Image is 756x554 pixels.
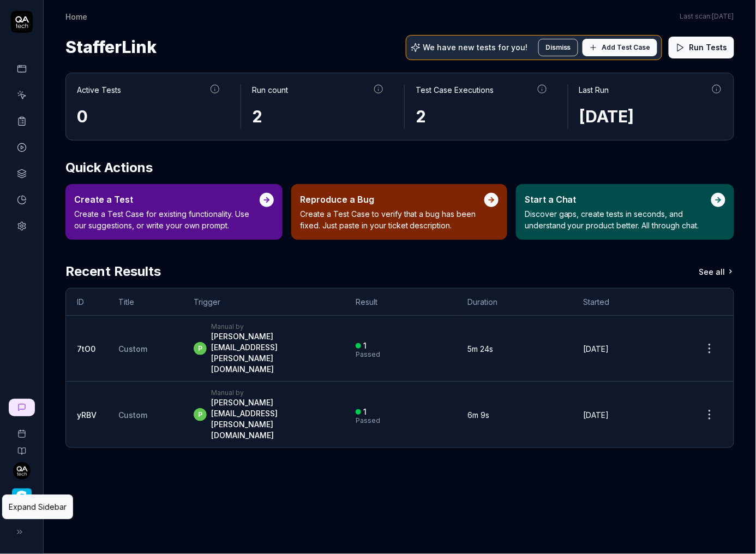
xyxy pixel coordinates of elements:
a: Documentation [4,438,39,456]
time: [DATE] [584,410,609,420]
div: Run count [252,84,288,96]
th: Duration [457,288,573,316]
div: Reproduce a Bug [300,193,484,206]
th: Title [107,288,183,316]
button: Smartlinx Logo [4,480,39,510]
a: New conversation [9,399,35,416]
th: Started [573,288,686,316]
img: Smartlinx Logo [12,488,32,508]
button: Run Tests [669,37,734,58]
div: Manual by [211,322,334,331]
time: 6m 9s [467,410,489,420]
p: Create a Test Case to verify that a bug has been fixed. Just paste in your ticket description. [300,208,484,231]
p: Create a Test Case for existing functionality. Use our suggestions, or write your own prompt. [74,208,260,231]
span: p [194,408,207,421]
a: yRBV [77,410,97,420]
div: [PERSON_NAME][EMAIL_ADDRESS][PERSON_NAME][DOMAIN_NAME] [211,331,334,375]
th: Trigger [183,288,345,316]
h2: Quick Actions [65,158,734,178]
a: See all [699,262,734,281]
th: Result [345,288,456,316]
div: Test Case Executions [416,84,494,96]
span: Add Test Case [602,43,651,52]
span: Last scan: [680,11,734,21]
div: 2 [416,104,548,129]
div: Active Tests [77,84,121,96]
span: StafferLink [65,33,157,62]
time: [DATE] [579,107,634,126]
time: [DATE] [584,344,609,353]
div: 1 [363,341,367,351]
div: Passed [356,417,380,424]
time: [DATE] [712,12,734,20]
span: Custom [118,410,147,420]
div: 0 [77,104,221,129]
p: Discover gaps, create tests in seconds, and understand your product better. All through chat. [525,208,711,231]
button: Add Test Case [583,39,657,56]
button: Dismiss [538,39,578,56]
div: Start a Chat [525,193,711,206]
h2: Recent Results [65,262,161,281]
div: [PERSON_NAME][EMAIL_ADDRESS][PERSON_NAME][DOMAIN_NAME] [211,397,334,441]
span: p [194,342,207,355]
img: 7ccf6c19-61ad-4a6c-8811-018b02a1b829.jpg [13,462,31,480]
p: We have new tests for you! [423,44,527,51]
div: Expand Sidebar [9,502,67,513]
a: Book a call with us [4,421,39,438]
a: 7tO0 [77,344,95,353]
div: 2 [252,104,385,129]
div: Manual by [211,388,334,397]
th: ID [66,288,107,316]
div: Home [65,11,87,22]
span: Custom [118,344,147,353]
button: Last scan:[DATE] [680,11,734,21]
div: Create a Test [74,193,260,206]
div: 1 [363,407,367,417]
time: 5m 24s [467,344,493,353]
div: Last Run [579,84,609,96]
div: Passed [356,351,380,358]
